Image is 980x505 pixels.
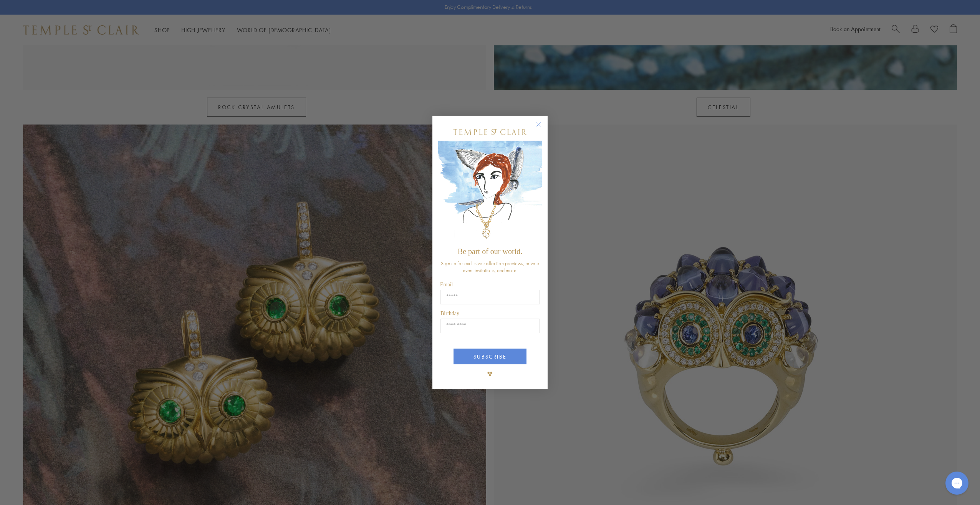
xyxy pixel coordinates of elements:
[454,349,526,364] button: SUBSCRIBE
[482,366,498,382] img: TSC
[538,123,547,133] button: Close dialog
[441,260,539,274] span: Sign up for exclusive collection previews, private event invitations, and more.
[942,469,972,497] iframe: Gorgias live chat messenger
[454,129,526,135] img: Temple St. Clair
[440,282,453,287] span: Email
[440,290,540,304] input: Email
[440,311,459,316] span: Birthday
[438,141,542,243] img: c4a9eb12-d91a-4d4a-8ee0-386386f4f338.jpeg
[458,247,522,256] span: Be part of our world.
